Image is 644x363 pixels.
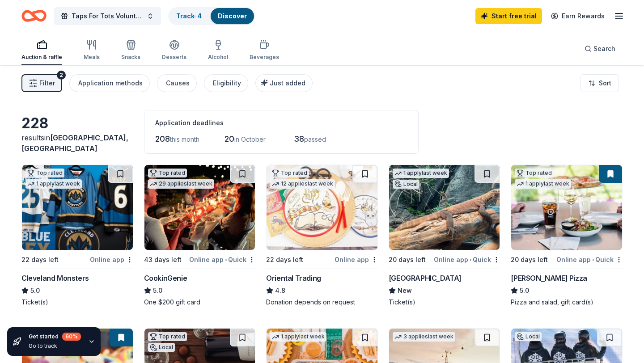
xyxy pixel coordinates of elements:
[270,179,335,189] div: 12 applies last week
[155,118,407,128] div: Application deadlines
[511,165,623,307] a: Image for Dewey's PizzaTop rated1 applylast week20 days leftOnline app•Quick[PERSON_NAME] Pizza5....
[144,165,256,307] a: Image for CookinGenieTop rated29 applieslast week43 days leftOnline app•QuickCookinGenie5.0One $2...
[393,332,455,342] div: 3 applies last week
[577,40,623,58] button: Search
[520,285,529,296] span: 5.0
[266,165,378,307] a: Image for Oriental TradingTop rated12 applieslast week22 days leftOnline appOriental Trading4.8Do...
[470,256,471,263] span: •
[389,298,500,307] div: Ticket(s)
[511,254,548,265] div: 20 days left
[157,74,197,92] button: Causes
[511,165,622,250] img: Image for Dewey's Pizza
[144,165,255,250] img: Image for CookinGenie
[162,36,186,65] button: Desserts
[39,78,55,89] span: Filter
[25,179,82,189] div: 1 apply last week
[25,169,64,177] div: Top rated
[592,256,594,263] span: •
[21,133,128,153] span: in
[69,74,150,92] button: Application methods
[266,254,303,265] div: 22 days left
[84,54,100,61] div: Meals
[270,332,326,342] div: 1 apply last week
[267,165,377,250] img: Image for Oriental Trading
[72,11,143,21] span: Taps For Tots Volunteer and Donor Fundraiser
[148,343,175,352] div: Local
[234,135,266,143] span: in October
[208,36,228,65] button: Alcohol
[389,273,462,283] div: [GEOGRAPHIC_DATA]
[515,332,542,341] div: Local
[21,133,128,153] span: [GEOGRAPHIC_DATA], [GEOGRAPHIC_DATA]
[389,165,500,307] a: Image for Cincinnati Zoo & Botanical Garden1 applylast weekLocal20 days leftOnline app•Quick[GEOG...
[170,135,199,143] span: this month
[225,256,227,263] span: •
[21,273,89,283] div: Cleveland Monsters
[398,285,412,296] span: New
[144,298,256,307] div: One $200 gift card
[144,254,182,265] div: 43 days left
[266,298,378,307] div: Donation depends on request
[22,165,133,250] img: Image for Cleveland Monsters
[155,134,170,144] span: 208
[29,342,81,350] div: Go to track
[599,78,611,89] span: Sort
[225,134,234,144] span: 20
[189,254,255,265] div: Online app Quick
[270,79,305,87] span: Just added
[121,36,140,65] button: Snacks
[21,5,47,26] a: Home
[434,254,500,265] div: Online app Quick
[148,332,187,341] div: Top rated
[21,114,133,132] div: 228
[21,132,133,154] div: results
[250,36,279,65] button: Beverages
[266,273,321,283] div: Oriental Trading
[208,54,228,61] div: Alcohol
[21,74,62,92] button: Filter2
[389,254,426,265] div: 20 days left
[556,254,623,265] div: Online app Quick
[168,7,255,25] button: Track· 4Discover
[176,12,202,20] a: Track· 4
[515,169,554,177] div: Top rated
[21,254,59,265] div: 22 days left
[21,54,62,61] div: Auction & raffle
[84,36,100,65] button: Meals
[21,36,62,65] button: Auction & raffle
[213,78,241,89] div: Eligibility
[593,43,615,54] span: Search
[162,54,186,61] div: Desserts
[270,169,309,177] div: Top rated
[29,333,81,341] div: Get started
[546,8,610,24] a: Earn Rewards
[218,12,247,20] a: Discover
[121,54,140,61] div: Snacks
[294,134,304,144] span: 38
[511,273,587,283] div: [PERSON_NAME] Pizza
[511,298,623,307] div: Pizza and salad, gift card(s)
[148,179,214,189] div: 29 applies last week
[62,333,81,341] div: 60 %
[148,169,187,177] div: Top rated
[250,54,279,61] div: Beverages
[255,74,313,92] button: Just added
[475,8,542,24] a: Start free trial
[54,7,161,25] button: Taps For Tots Volunteer and Donor Fundraiser
[21,298,133,307] div: Ticket(s)
[57,71,66,80] div: 2
[335,254,378,265] div: Online app
[153,285,162,296] span: 5.0
[166,78,190,89] div: Causes
[515,179,571,189] div: 1 apply last week
[204,74,248,92] button: Eligibility
[393,169,449,178] div: 1 apply last week
[393,180,419,189] div: Local
[389,165,500,250] img: Image for Cincinnati Zoo & Botanical Garden
[304,135,326,143] span: passed
[90,254,133,265] div: Online app
[275,285,285,296] span: 4.8
[78,78,143,89] div: Application methods
[144,273,187,283] div: CookinGenie
[580,74,619,92] button: Sort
